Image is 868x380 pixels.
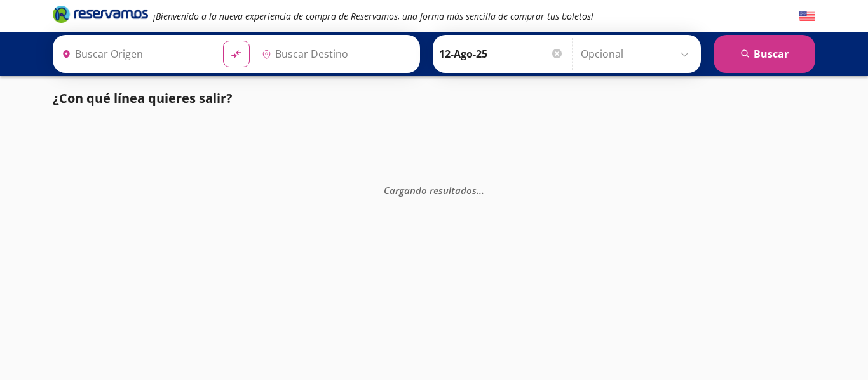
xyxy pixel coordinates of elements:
[53,4,148,27] a: Brand Logo
[482,183,484,196] span: .
[477,183,479,196] span: .
[257,38,413,70] input: Buscar Destino
[439,38,564,70] input: Elegir Fecha
[57,38,213,70] input: Buscar Origen
[714,35,815,73] button: Buscar
[799,8,815,24] button: English
[581,38,695,70] input: Opcional
[53,89,233,108] p: ¿Con qué línea quieres salir?
[384,183,484,196] em: Cargando resultados
[153,10,593,22] em: ¡Bienvenido a la nueva experiencia de compra de Reservamos, una forma más sencilla de comprar tus...
[53,4,148,23] i: Brand Logo
[479,183,482,196] span: .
